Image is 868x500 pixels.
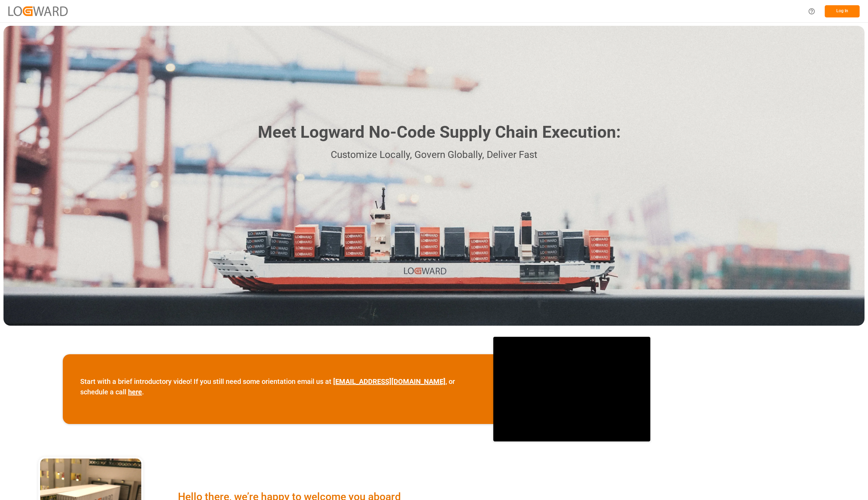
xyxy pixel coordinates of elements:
p: Start with a brief introductory video! If you still need some orientation email us at , or schedu... [80,376,476,397]
img: Logward_new_orange.png [8,6,68,16]
h1: Meet Logward No-Code Supply Chain Execution: [258,120,621,145]
a: here [128,388,142,396]
p: Customize Locally, Govern Globally, Deliver Fast [247,147,621,163]
a: [EMAIL_ADDRESS][DOMAIN_NAME] [333,377,446,386]
button: Log In [825,5,860,17]
button: Help Center [804,3,820,19]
